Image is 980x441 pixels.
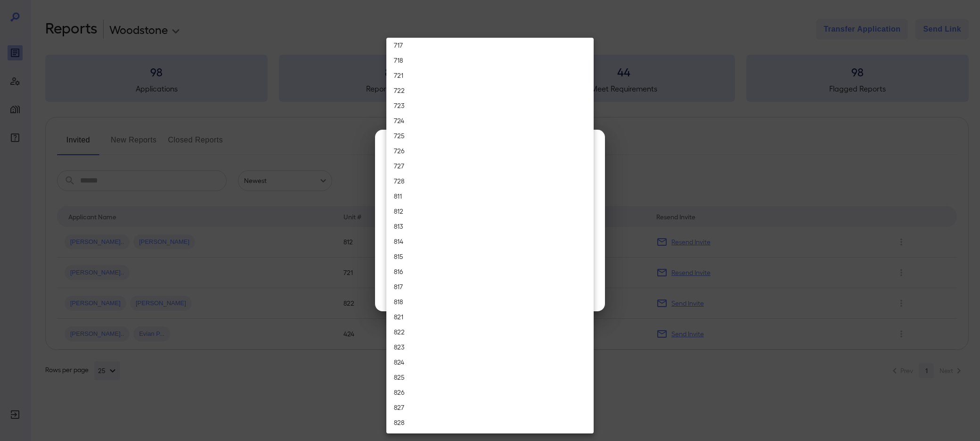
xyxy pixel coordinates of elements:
[386,53,594,68] li: 718
[386,143,594,158] li: 726
[386,340,594,355] li: 823
[386,279,594,294] li: 817
[386,400,594,415] li: 827
[386,113,594,128] li: 724
[386,38,594,53] li: 717
[386,309,594,325] li: 821
[386,158,594,174] li: 727
[386,294,594,309] li: 818
[386,68,594,83] li: 721
[386,355,594,370] li: 824
[386,325,594,340] li: 822
[386,385,594,400] li: 826
[386,83,594,98] li: 722
[386,174,594,189] li: 728
[386,98,594,113] li: 723
[386,415,594,430] li: 828
[386,204,594,219] li: 812
[386,189,594,204] li: 811
[386,249,594,264] li: 815
[386,219,594,234] li: 813
[386,370,594,385] li: 825
[386,128,594,143] li: 725
[386,264,594,279] li: 816
[386,234,594,249] li: 814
